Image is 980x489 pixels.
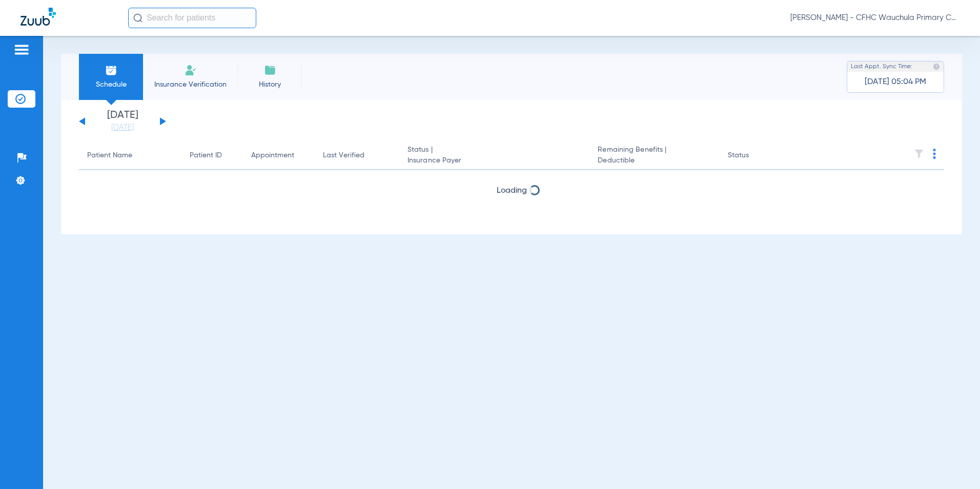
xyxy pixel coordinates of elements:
img: last sync help info [933,63,940,70]
img: Manual Insurance Verification [185,64,197,76]
span: [DATE] 05:04 PM [865,77,926,87]
div: Appointment [251,150,307,161]
th: Status [720,141,789,170]
span: Loading [497,214,527,222]
img: filter.svg [914,149,924,159]
img: History [264,64,276,76]
li: [DATE] [92,110,153,133]
span: Insurance Verification [151,79,230,90]
span: [PERSON_NAME] - CFHC Wauchula Primary Care Dental [790,13,959,23]
th: Remaining Benefits | [589,141,719,170]
span: Deductible [598,155,711,166]
input: Search for patients [128,8,256,28]
div: Appointment [251,150,294,161]
div: Patient Name [87,150,173,161]
img: group-dot-blue.svg [933,149,936,159]
span: Last Appt. Sync Time: [851,62,912,72]
div: Last Verified [323,150,364,161]
img: Schedule [105,64,117,76]
div: Last Verified [323,150,391,161]
th: Status | [399,141,589,170]
div: Patient ID [190,150,222,161]
img: Search Icon [133,13,142,23]
span: Schedule [87,79,135,90]
span: History [246,79,294,90]
span: Insurance Payer [407,155,581,166]
img: Zuub Logo [21,8,56,26]
div: Patient Name [87,150,132,161]
img: hamburger-icon [13,44,30,56]
div: Patient ID [190,150,235,161]
a: [DATE] [92,123,153,133]
span: Loading [497,187,527,195]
